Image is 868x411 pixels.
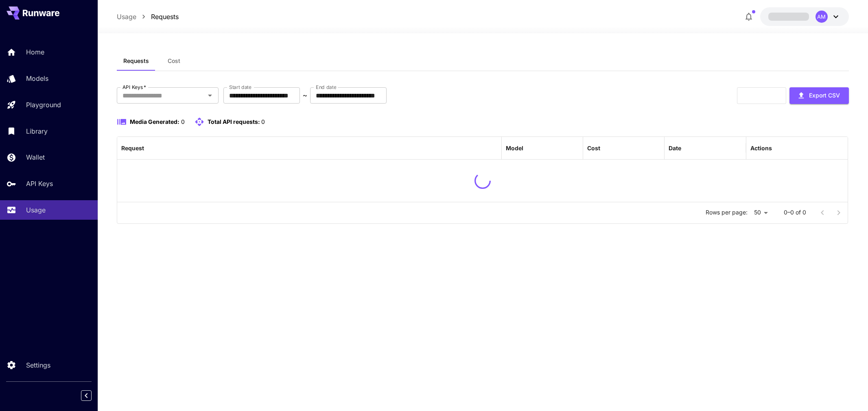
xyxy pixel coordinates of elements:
[151,12,179,22] a: Requests
[26,205,46,215] p: Usage
[26,74,48,83] p: Models
[506,145,523,151] div: Model
[261,118,265,125] span: 0
[26,126,48,136] p: Library
[751,207,771,218] div: 50
[706,208,748,216] p: Rows per page:
[26,100,61,110] p: Playground
[81,390,92,401] button: Collapse sidebar
[26,47,44,57] p: Home
[316,84,336,91] label: End date
[303,91,307,100] p: ~
[168,57,180,65] span: Cost
[122,84,146,91] label: API Keys
[87,388,98,403] div: Collapse sidebar
[816,11,828,23] div: AM
[784,208,806,216] p: 0–0 of 0
[26,179,53,188] p: API Keys
[123,57,149,65] span: Requests
[789,87,849,104] button: Export CSV
[26,360,50,370] p: Settings
[26,152,45,162] p: Wallet
[181,118,185,125] span: 0
[750,145,772,151] div: Actions
[117,12,136,22] a: Usage
[208,118,260,125] span: Total API requests:
[121,145,144,151] div: Request
[117,12,179,22] nav: breadcrumb
[229,84,251,91] label: Start date
[587,145,600,151] div: Cost
[760,7,849,26] button: AM
[669,145,681,151] div: Date
[204,90,216,101] button: Open
[130,118,179,125] span: Media Generated:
